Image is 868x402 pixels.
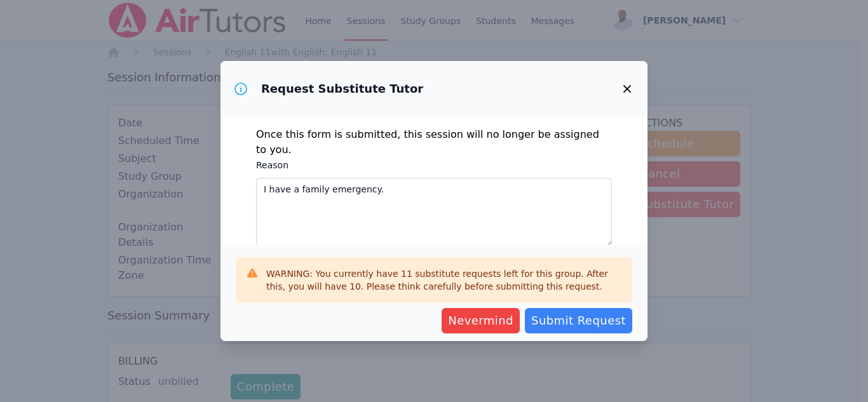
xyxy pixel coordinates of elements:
button: Submit Request [525,308,632,333]
h3: Request Substitute Tutor [261,81,423,97]
p: Once this form is submitted, this session will no longer be assigned to you. [256,127,612,157]
label: Reason [256,157,612,173]
button: Nevermind [442,308,520,333]
textarea: I have a family emergency. [256,178,612,246]
span: Submit Request [531,312,626,330]
div: WARNING: You currently have 11 substitute requests left for this group. After this, you will have... [266,267,622,293]
span: Nevermind [448,312,513,330]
